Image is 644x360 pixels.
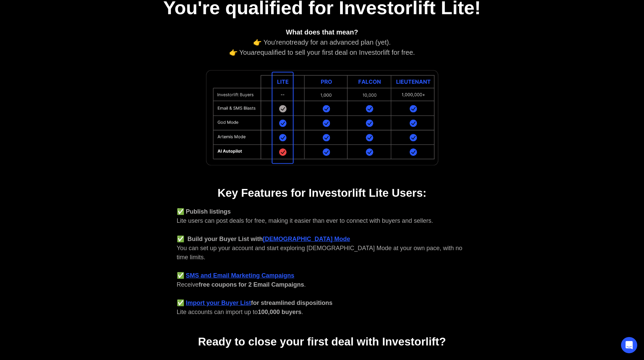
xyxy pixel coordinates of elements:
strong: Key Features for Investorlift Lite Users: [217,187,426,199]
strong: ✅ [177,299,184,306]
strong: What does that mean? [286,28,358,36]
strong: Ready to close your first deal with Investorlift? [198,335,446,348]
strong: for streamlined dispositions [251,299,333,306]
strong: 100,000 buyers [258,309,302,315]
em: are [251,49,261,56]
a: SMS and Email Marketing Campaigns [186,272,294,279]
div: 👉 You're ready for an advanced plan (yet). 👉 You qualified to sell your first deal on Investorlif... [177,27,468,57]
em: not [282,39,292,46]
strong: free coupons for 2 Email Campaigns [199,281,304,288]
div: Lite users can post deals for free, making it easier than ever to connect with buyers and sellers... [177,207,468,317]
strong: ✅ [177,272,184,279]
strong: ✅ Publish listings [177,208,231,215]
div: Open Intercom Messenger [621,337,637,353]
a: [DEMOGRAPHIC_DATA] Mode [263,236,350,242]
strong: ✅ Build your Buyer List with [177,236,263,242]
a: Import your Buyer List [186,299,251,306]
